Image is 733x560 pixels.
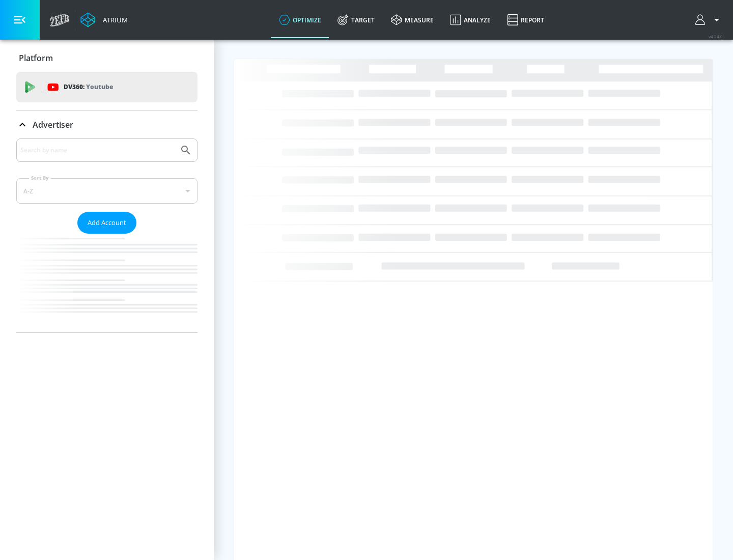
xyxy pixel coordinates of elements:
[709,34,723,39] span: v 4.24.0
[80,12,128,27] a: Atrium
[99,15,128,24] div: Atrium
[16,178,198,204] div: A-Z
[86,81,113,92] p: Youtube
[88,217,126,229] span: Add Account
[20,144,175,157] input: Search by name
[16,44,198,72] div: Platform
[16,138,198,332] div: Advertiser
[16,234,198,332] nav: list of Advertiser
[442,2,499,38] a: Analyze
[64,81,113,93] p: DV360:
[33,119,73,130] p: Advertiser
[29,175,51,181] label: Sort By
[383,2,442,38] a: measure
[499,2,552,38] a: Report
[16,110,198,139] div: Advertiser
[271,2,329,38] a: optimize
[16,72,198,102] div: DV360: Youtube
[329,2,383,38] a: Target
[19,52,53,64] p: Platform
[77,212,136,234] button: Add Account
